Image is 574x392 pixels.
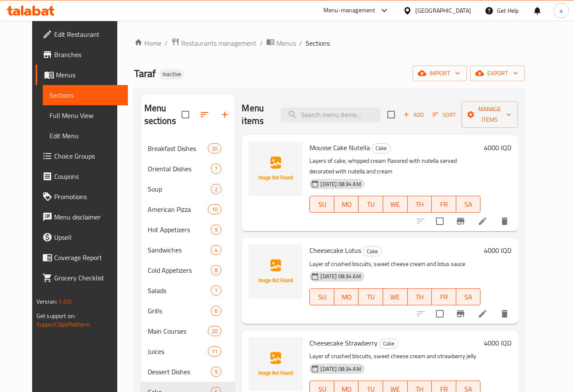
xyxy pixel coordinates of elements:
[450,304,471,324] button: Branch-specific-item
[299,38,302,48] li: /
[400,108,427,121] button: Add
[36,24,128,44] a: Edit Restaurant
[54,151,121,161] span: Choice Groups
[141,159,235,179] div: Oriental Dishes7
[211,245,221,255] div: items
[484,244,511,256] h6: 4000 IQD
[470,66,525,81] button: export
[148,346,208,356] span: Juices
[432,288,456,305] button: FR
[148,143,208,154] span: Breakfast Dishes
[50,90,121,100] span: Sections
[211,165,221,173] span: 7
[171,38,257,49] a: Restaurants management
[148,367,211,377] span: Dessert Dishes
[400,108,427,121] span: Add item
[484,337,511,349] h6: 4000 IQD
[148,245,211,255] span: Sandwiches
[54,252,121,263] span: Coverage Report
[383,288,408,305] button: WE
[456,196,481,213] button: SA
[461,101,518,128] button: Manage items
[141,341,235,362] div: Juices11
[54,192,121,202] span: Promotions
[313,291,331,303] span: SU
[148,306,211,316] span: Grills
[36,146,128,166] a: Choice Groups
[450,211,471,231] button: Branch-specific-item
[165,38,168,48] li: /
[50,110,121,121] span: Full Menu View
[159,71,185,78] span: Inactive
[148,225,211,235] span: Hot Appetizers
[141,219,235,240] div: Hot Appetizers9
[323,5,375,16] div: Menu-management
[141,199,235,219] div: American Pizza10
[211,226,221,234] span: 9
[372,143,390,153] span: Cake
[215,104,235,125] button: Add section
[468,104,511,125] span: Manage items
[309,141,370,154] span: Mousse Cake Nutella
[380,339,398,348] span: Cake
[208,348,221,356] span: 11
[43,105,128,126] a: Full Menu View
[208,327,221,335] span: 20
[159,69,185,79] div: Inactive
[477,216,488,226] a: Edit menu item
[208,204,221,214] div: items
[415,6,471,15] div: [GEOGRAPHIC_DATA]
[242,102,270,127] h2: Menu items
[181,38,257,48] span: Restaurants management
[141,321,235,341] div: Main Courses20
[50,131,121,141] span: Edit Menu
[309,351,480,362] p: Layer of crushed biscuits, sweet cheese cream and strawberry jelly
[276,38,296,48] span: Menus
[36,296,57,307] span: Version:
[144,102,182,127] h2: Menu sections
[383,196,408,213] button: WE
[309,259,480,269] p: Layer of crushed biscuits, sweet cheese cream and lotus sauce
[338,198,356,211] span: MO
[148,326,208,336] span: Main Courses
[54,49,121,60] span: Branches
[432,196,456,213] button: FR
[362,198,380,211] span: TU
[338,291,356,303] span: MO
[281,107,381,122] input: search
[435,291,453,303] span: FR
[363,246,382,256] div: Cake
[317,365,364,373] span: [DATE] 08:34 AM
[408,288,432,305] button: TH
[208,145,221,153] span: 20
[363,247,381,256] span: Cake
[306,38,330,48] span: Sections
[359,288,383,305] button: TU
[211,285,221,296] div: items
[36,247,128,268] a: Coverage Report
[477,309,488,319] a: Edit menu item
[148,265,211,275] span: Cold Appetizers
[134,64,156,83] span: Taraf
[411,291,429,303] span: TH
[211,246,221,254] span: 4
[248,337,303,391] img: Cheesecake Strawberry
[309,337,378,349] span: Cheesecake Strawberry
[362,291,380,303] span: TU
[402,110,425,120] span: Add
[408,196,432,213] button: TH
[413,66,467,81] button: import
[309,156,480,177] p: Layers of cake, whipped cream flavored with nutella served decorated with nutella and cream
[248,142,303,196] img: Mousse Cake Nutella
[359,196,383,213] button: TU
[36,166,128,186] a: Coupons
[211,368,221,376] span: 9
[134,38,525,49] nav: breadcrumb
[317,180,364,188] span: [DATE] 08:34 AM
[427,108,461,121] span: Sort items
[431,212,449,230] span: Select to update
[211,287,221,295] span: 7
[309,288,334,305] button: SU
[560,6,563,15] span: a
